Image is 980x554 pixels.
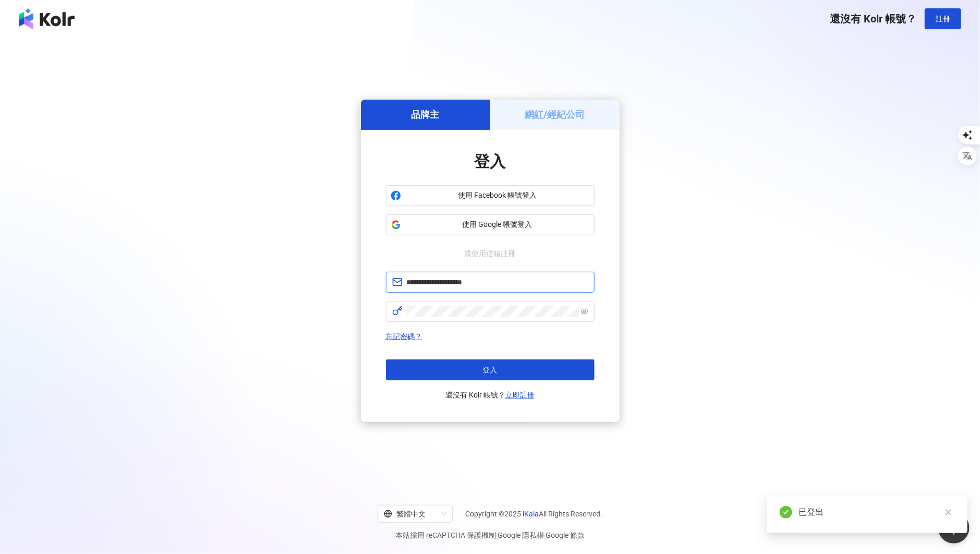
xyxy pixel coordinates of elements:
a: iKala [523,510,539,518]
span: | [544,531,546,539]
span: 註冊 [936,15,950,23]
button: 使用 Google 帳號登入 [386,214,595,235]
img: logo [19,8,75,29]
h5: 品牌主 [412,108,440,121]
span: Copyright © 2025 All Rights Reserved. [465,508,602,520]
span: check-circle [780,506,792,519]
a: Google 隱私權 [498,531,544,539]
span: 或使用信箱註冊 [457,248,523,259]
span: close [945,509,952,516]
span: 登入 [475,152,506,171]
a: 立即註冊 [505,391,535,399]
span: 還沒有 Kolr 帳號？ [830,13,916,25]
span: 使用 Google 帳號登入 [405,220,590,230]
span: eye-invisible [581,308,588,315]
span: | [496,531,498,539]
a: Google 條款 [546,531,585,539]
div: 繁體中文 [384,505,437,522]
span: 還沒有 Kolr 帳號？ [445,389,535,401]
span: 本站採用 reCAPTCHA 保護機制 [395,529,585,541]
div: 已登出 [798,506,955,519]
a: 忘記密碼？ [386,332,422,341]
button: 登入 [386,359,595,380]
button: 使用 Facebook 帳號登入 [386,185,595,206]
h5: 網紅/經紀公司 [525,108,585,121]
span: 登入 [483,366,498,374]
button: 註冊 [925,8,961,29]
span: 使用 Facebook 帳號登入 [405,190,590,201]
